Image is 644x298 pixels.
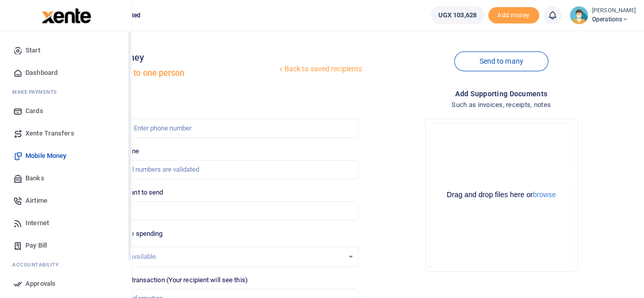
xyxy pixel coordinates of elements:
li: M [8,84,124,100]
a: logo-small logo-large logo-large [41,11,91,19]
a: UGX 103,628 [431,6,484,24]
div: File Uploader [425,119,578,272]
a: Start [8,39,124,62]
span: Xente Transfers [25,128,74,139]
span: Add money [488,7,539,24]
li: Toup your wallet [488,7,539,24]
a: Dashboard [8,62,124,84]
a: Approvals [8,273,124,295]
input: MTN & Airtel numbers are validated [89,160,358,179]
li: Ac [8,257,124,273]
a: Pay Bill [8,234,124,257]
span: Operations [592,15,636,24]
a: Cards [8,100,124,122]
span: ake Payments [17,88,57,96]
input: UGX [89,201,358,221]
span: Dashboard [25,68,58,78]
h4: Mobile money [85,52,276,63]
a: profile-user [PERSON_NAME] Operations [570,6,636,24]
span: Start [25,45,40,56]
div: No options available. [97,252,344,262]
button: browse [533,191,556,198]
img: profile-user [570,6,588,24]
a: Airtime [8,189,124,212]
a: Send to many [454,51,548,71]
img: logo-large [42,8,91,23]
span: countability [20,261,59,268]
a: Xente Transfers [8,122,124,145]
a: Internet [8,212,124,234]
div: Drag and drop files here or [430,190,573,200]
span: Cards [25,106,43,116]
h4: Add supporting Documents [367,88,636,99]
span: UGX 103,628 [438,10,477,20]
a: Add money [488,11,539,18]
span: Pay Bill [25,240,47,251]
a: Mobile Money [8,145,124,167]
li: Wallet ballance [427,6,488,24]
a: Banks [8,167,124,189]
h5: Send money to one person [85,68,276,78]
small: [PERSON_NAME] [592,7,636,15]
span: Internet [25,218,49,228]
span: Airtime [25,196,47,206]
span: Approvals [25,279,55,289]
input: Enter phone number [89,119,358,138]
h4: Such as invoices, receipts, notes [367,99,636,111]
span: Banks [25,173,44,183]
span: Mobile Money [25,151,66,161]
a: Back to saved recipients [277,60,363,78]
label: Memo for this transaction (Your recipient will see this) [89,275,248,285]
